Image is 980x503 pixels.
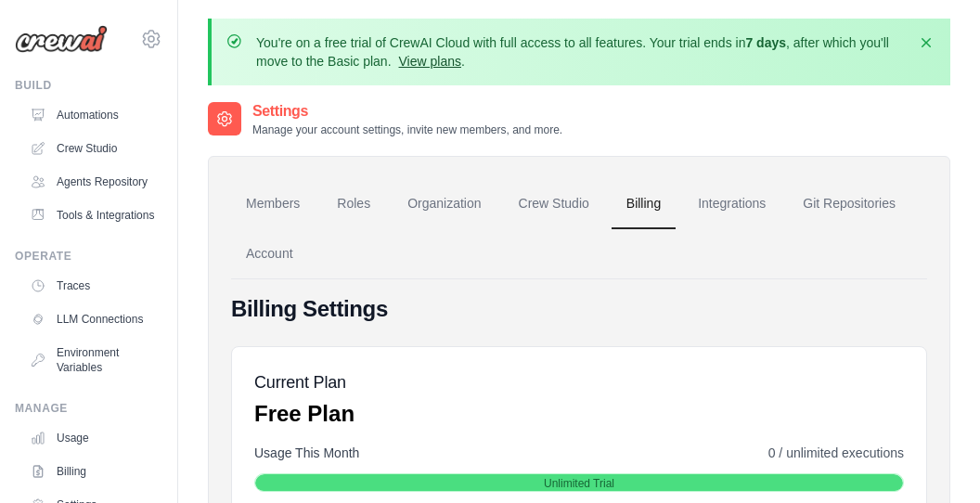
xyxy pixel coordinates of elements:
[22,338,162,382] a: Environment Variables
[393,179,496,229] a: Organization
[544,476,614,491] span: Unlimited Trial
[22,457,162,486] a: Billing
[788,179,910,229] a: Git Repositories
[399,54,461,69] a: View plans
[15,401,162,416] div: Manage
[22,100,162,130] a: Automations
[252,100,562,123] h2: Settings
[504,179,604,229] a: Crew Studio
[322,179,385,229] a: Roles
[22,200,162,230] a: Tools & Integrations
[15,249,162,264] div: Operate
[231,294,927,324] h4: Billing Settings
[231,229,308,279] a: Account
[22,304,162,334] a: LLM Connections
[22,167,162,197] a: Agents Repository
[256,33,906,71] p: You're on a free trial of CrewAI Cloud with full access to all features. Your trial ends in , aft...
[254,399,355,429] p: Free Plan
[252,123,562,137] p: Manage your account settings, invite new members, and more.
[22,423,162,453] a: Usage
[15,78,162,93] div: Build
[22,271,162,301] a: Traces
[22,134,162,163] a: Crew Studio
[683,179,780,229] a: Integrations
[231,179,315,229] a: Members
[254,444,359,462] span: Usage This Month
[745,35,786,50] strong: 7 days
[612,179,676,229] a: Billing
[15,25,108,53] img: Logo
[768,444,904,462] span: 0 / unlimited executions
[254,369,355,395] h5: Current Plan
